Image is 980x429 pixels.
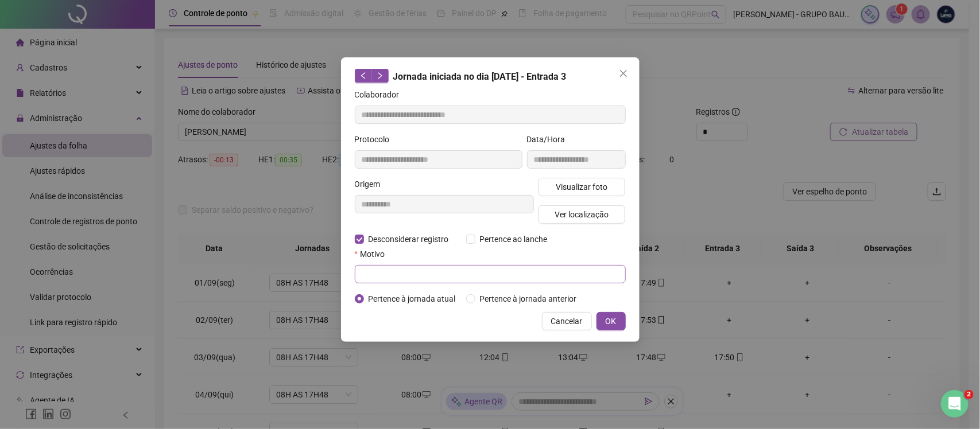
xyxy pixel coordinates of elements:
[614,64,633,83] button: Close
[964,390,974,399] span: 2
[475,292,582,305] span: Pertence à jornada anterior
[555,208,609,221] span: Ver localização
[371,69,389,83] button: right
[556,181,607,193] span: Visualizar foto
[551,315,583,327] span: Cancelar
[542,312,592,330] button: Cancelar
[364,233,454,245] span: Desconsiderar registro
[355,178,388,190] label: Origem
[355,133,397,146] label: Protocolo
[539,205,626,224] button: Ver localização
[355,69,372,83] button: left
[359,72,367,80] span: left
[596,312,626,330] button: OK
[619,69,628,78] span: close
[527,133,573,146] label: Data/Hora
[475,233,552,245] span: Pertence ao lanche
[376,72,384,80] span: right
[364,292,460,305] span: Pertence à jornada atual
[606,315,617,327] span: OK
[355,248,392,260] label: Motivo
[539,178,626,196] button: Visualizar foto
[941,390,969,418] iframe: Intercom live chat
[355,69,626,84] div: Jornada iniciada no dia [DATE] - Entrada 3
[355,88,407,101] label: Colaborador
